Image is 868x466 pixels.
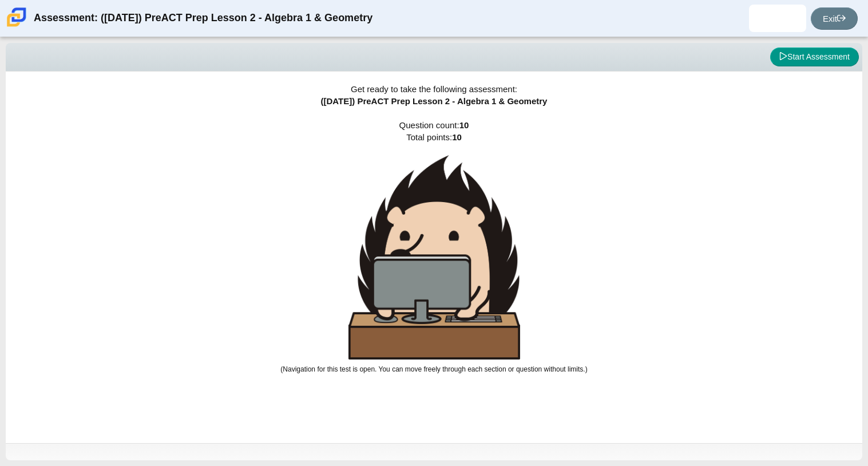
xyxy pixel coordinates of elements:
[280,365,587,373] small: (Navigation for this test is open. You can move freely through each section or question without l...
[770,48,859,67] button: Start Assessment
[321,96,548,106] span: ([DATE]) PreACT Prep Lesson 2 - Algebra 1 & Geometry
[5,21,29,31] a: Carmen School of Science & Technology
[452,132,462,142] b: 10
[5,5,29,29] img: Carmen School of Science & Technology
[34,5,372,32] div: Assessment: ([DATE]) PreACT Prep Lesson 2 - Algebra 1 & Geometry
[351,84,517,94] span: Get ready to take the following assessment:
[280,120,587,373] span: Question count: Total points:
[768,9,787,27] img: mouanald.kamara.hehc30
[811,7,858,30] a: Exit
[459,120,469,130] b: 10
[348,155,520,360] img: hedgehog-behind-computer-large.png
